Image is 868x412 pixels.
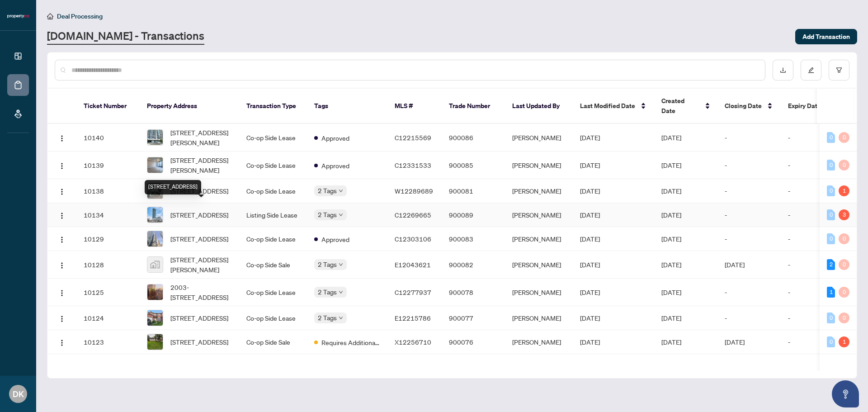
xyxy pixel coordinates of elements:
[580,133,600,142] span: [DATE]
[321,337,380,347] span: Requires Additional Docs
[839,233,849,244] div: 0
[76,251,140,279] td: 10128
[839,209,849,220] div: 3
[55,285,69,299] button: Logo
[580,211,600,219] span: [DATE]
[801,60,821,81] button: edit
[839,160,849,170] div: 0
[829,60,849,81] button: filter
[717,306,781,330] td: -
[654,89,717,124] th: Created Date
[580,235,600,243] span: [DATE]
[661,338,681,346] span: [DATE]
[781,179,844,203] td: -
[661,133,681,142] span: [DATE]
[58,262,66,269] img: Logo
[147,257,163,272] img: thumbnail-img
[395,338,431,346] span: X12256710
[339,316,343,320] span: down
[827,233,835,244] div: 0
[321,161,349,170] span: Approved
[442,251,505,279] td: 900082
[170,128,232,147] span: [STREET_ADDRESS][PERSON_NAME]
[781,89,844,124] th: Expiry Date
[442,152,505,179] td: 900085
[808,67,814,73] span: edit
[505,279,573,306] td: [PERSON_NAME]
[442,279,505,306] td: 900078
[395,288,431,296] span: C12277937
[147,207,163,223] img: thumbnail-img
[395,235,431,243] span: C12303106
[661,235,681,243] span: [DATE]
[717,203,781,227] td: -
[827,336,835,347] div: 0
[58,162,66,170] img: Logo
[827,287,835,298] div: 1
[795,29,857,44] button: Add Transaction
[321,133,349,143] span: Approved
[839,259,849,270] div: 0
[505,152,573,179] td: [PERSON_NAME]
[147,130,163,145] img: thumbnail-img
[387,89,442,124] th: MLS #
[781,124,844,152] td: -
[395,133,431,142] span: C12215569
[55,257,69,272] button: Logo
[239,124,307,152] td: Co-op Side Lease
[239,279,307,306] td: Co-op Side Lease
[318,287,337,297] span: 2 Tags
[76,306,140,330] td: 10124
[239,251,307,279] td: Co-op Side Sale
[442,89,505,124] th: Trade Number
[442,203,505,227] td: 900089
[505,124,573,152] td: [PERSON_NAME]
[839,132,849,143] div: 0
[58,289,66,297] img: Logo
[832,380,859,407] button: Open asap
[661,288,681,296] span: [DATE]
[170,313,228,323] span: [STREET_ADDRESS]
[580,314,600,322] span: [DATE]
[7,14,29,19] img: logo
[505,227,573,251] td: [PERSON_NAME]
[781,227,844,251] td: -
[76,124,140,152] td: 10140
[58,315,66,322] img: Logo
[47,28,204,45] a: [DOMAIN_NAME] - Transactions
[307,89,387,124] th: Tags
[76,330,140,354] td: 10123
[55,130,69,145] button: Logo
[395,187,433,195] span: W12289689
[781,152,844,179] td: -
[781,306,844,330] td: -
[58,236,66,243] img: Logo
[505,306,573,330] td: [PERSON_NAME]
[55,208,69,222] button: Logo
[239,89,307,124] th: Transaction Type
[661,314,681,322] span: [DATE]
[717,330,781,354] td: [DATE]
[55,232,69,246] button: Logo
[170,282,232,302] span: 2003-[STREET_ADDRESS]
[318,209,337,220] span: 2 Tags
[318,313,337,323] span: 2 Tags
[839,185,849,196] div: 1
[442,179,505,203] td: 900081
[773,60,793,81] button: download
[580,288,600,296] span: [DATE]
[442,124,505,152] td: 900086
[827,132,835,143] div: 0
[170,234,228,244] span: [STREET_ADDRESS]
[55,158,69,172] button: Logo
[76,152,140,179] td: 10139
[839,287,849,298] div: 0
[47,13,53,19] span: home
[140,89,239,124] th: Property Address
[395,314,431,322] span: E12215786
[836,67,842,73] span: filter
[580,260,600,269] span: [DATE]
[239,203,307,227] td: Listing Side Lease
[827,313,835,323] div: 0
[717,124,781,152] td: -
